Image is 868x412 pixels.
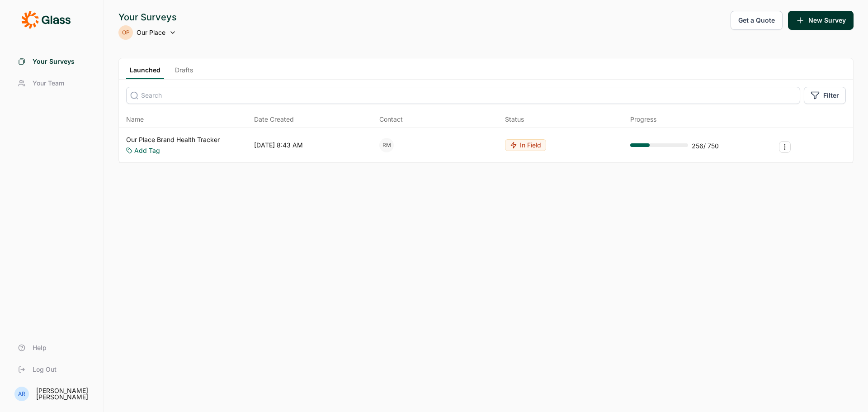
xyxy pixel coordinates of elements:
span: Name [126,115,144,124]
div: Status [505,115,524,124]
button: Survey Actions [779,141,791,153]
div: RM [379,138,394,152]
button: New Survey [788,11,854,30]
div: Progress [630,115,656,124]
a: Our Place Brand Health Tracker [126,135,220,144]
span: Help [33,343,47,352]
input: Search [126,87,800,104]
div: Your Surveys [118,11,177,24]
span: Filter [823,91,839,100]
span: Date Created [254,115,294,124]
div: Contact [379,115,403,124]
div: AR [14,387,29,401]
a: Drafts [171,66,197,79]
div: [PERSON_NAME] [PERSON_NAME] [36,388,93,400]
div: OP [118,25,133,40]
a: Launched [126,66,164,79]
button: In Field [505,139,546,151]
span: Your Team [33,79,64,88]
button: Filter [804,87,846,104]
div: [DATE] 8:43 AM [254,141,303,150]
span: Our Place [137,28,165,37]
span: Your Surveys [33,57,75,66]
button: Get a Quote [731,11,783,30]
span: Log Out [33,365,57,374]
div: 256 / 750 [692,142,719,151]
a: Add Tag [134,146,160,155]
